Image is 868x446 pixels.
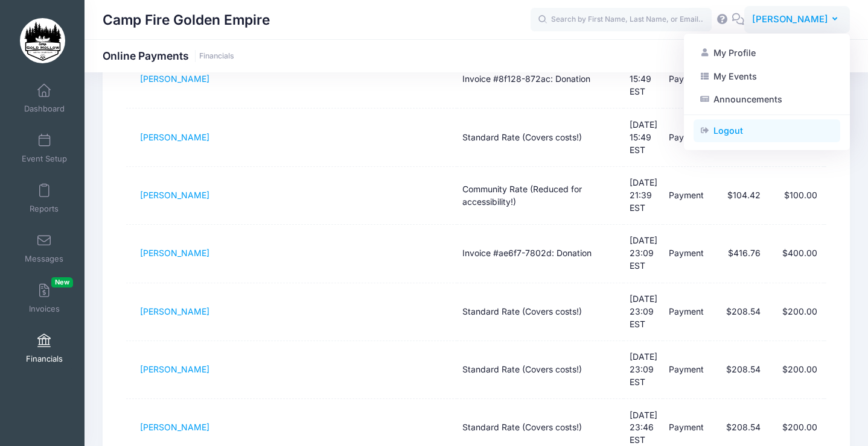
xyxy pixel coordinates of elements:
[457,225,624,283] td: Invoice #ae6f7-7802d: Donation
[624,167,663,225] td: [DATE] 21:39 EST
[140,422,209,432] a: [PERSON_NAME]
[694,88,840,111] a: Announcements
[140,306,209,316] a: [PERSON_NAME]
[624,51,663,108] td: [DATE] 15:49 EST
[663,341,710,399] td: Payment
[531,8,712,32] input: Search by First Name, Last Name, or Email...
[752,13,828,26] span: [PERSON_NAME]
[140,364,209,374] a: [PERSON_NAME]
[103,49,234,62] h1: Online Payments
[710,225,767,283] td: $416.76
[457,167,624,225] td: Community Rate (Reduced for accessibility!)
[140,190,209,200] a: [PERSON_NAME]
[51,277,73,287] span: New
[22,154,67,164] span: Event Setup
[140,248,209,258] a: [PERSON_NAME]
[103,6,270,34] h1: Camp Fire Golden Empire
[694,42,840,64] a: My Profile
[744,6,850,34] button: [PERSON_NAME]
[766,167,823,225] td: $100.00
[29,304,60,314] span: Invoices
[16,177,73,219] a: Reports
[457,341,624,399] td: Standard Rate (Covers costs!)
[624,108,663,166] td: [DATE] 15:49 EST
[24,104,65,114] span: Dashboard
[694,119,840,142] a: Logout
[766,341,823,399] td: $200.00
[663,51,710,108] td: Payment
[766,225,823,283] td: $400.00
[624,341,663,399] td: [DATE] 23:09 EST
[30,204,59,214] span: Reports
[710,341,767,399] td: $208.54
[663,108,710,166] td: Payment
[663,225,710,283] td: Payment
[457,51,624,108] td: Invoice #8f128-872ac: Donation
[457,283,624,341] td: Standard Rate (Covers costs!)
[25,254,63,264] span: Messages
[663,167,710,225] td: Payment
[694,64,840,87] a: My Events
[140,132,209,142] a: [PERSON_NAME]
[20,18,65,63] img: Camp Fire Golden Empire
[16,127,73,169] a: Event Setup
[16,277,73,319] a: InvoicesNew
[16,227,73,269] a: Messages
[140,74,209,84] a: [PERSON_NAME]
[199,52,234,61] a: Financials
[624,225,663,283] td: [DATE] 23:09 EST
[766,283,823,341] td: $200.00
[710,283,767,341] td: $208.54
[16,77,73,119] a: Dashboard
[663,283,710,341] td: Payment
[624,283,663,341] td: [DATE] 23:09 EST
[16,327,73,369] a: Financials
[26,354,63,364] span: Financials
[710,167,767,225] td: $104.42
[457,108,624,166] td: Standard Rate (Covers costs!)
